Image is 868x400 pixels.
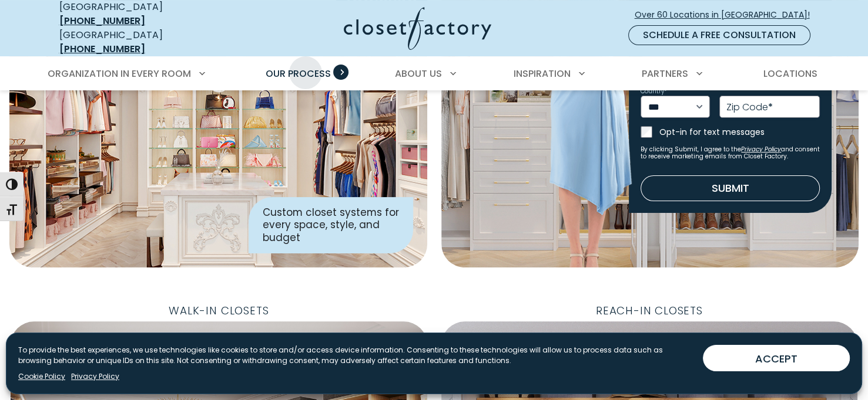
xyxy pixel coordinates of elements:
a: Privacy Policy [741,145,781,154]
button: Submit [641,175,820,201]
a: Cookie Policy [18,371,65,382]
small: By clicking Submit, I agree to the and consent to receive marketing emails from Closet Factory. [641,146,820,160]
span: Walk-In Closets [159,300,278,321]
a: [PHONE_NUMBER] [59,42,145,56]
span: Locations [763,67,817,80]
label: Opt-in for text messages [659,126,820,138]
a: Schedule a Free Consultation [628,25,810,45]
img: Closet Factory designed closet [9,15,427,267]
span: Organization in Every Room [48,67,191,80]
a: Over 60 Locations in [GEOGRAPHIC_DATA]! [634,5,820,25]
nav: Primary Menu [39,57,829,90]
div: [GEOGRAPHIC_DATA] [59,28,230,56]
p: To provide the best experiences, we use technologies like cookies to store and/or access device i... [18,345,693,366]
span: Over 60 Locations in [GEOGRAPHIC_DATA]! [635,9,819,21]
button: ACCEPT [703,345,850,371]
span: Reach-In Closets [587,300,712,321]
img: Closet Factory Logo [344,7,491,50]
span: About Us [395,67,442,80]
span: Inspiration [514,67,571,80]
span: Partners [642,67,688,80]
div: Custom closet systems for every space, style, and budget [249,197,413,253]
label: Zip Code [726,103,773,112]
span: Our Process [266,67,331,80]
a: [PHONE_NUMBER] [59,14,145,28]
a: Privacy Policy [71,371,119,382]
label: Country [641,89,667,94]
